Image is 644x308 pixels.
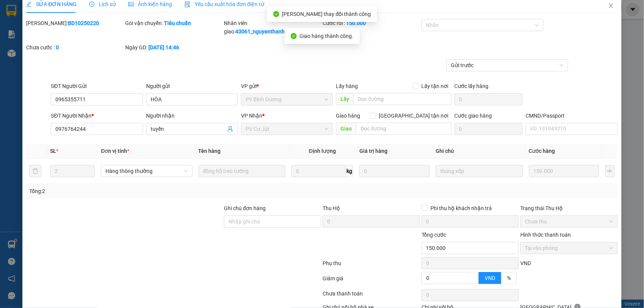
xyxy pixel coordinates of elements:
[356,123,452,135] input: Dọc đường
[300,33,354,39] span: Giao hàng thành công.
[455,93,523,105] input: Cước lấy hàng
[336,93,353,105] span: Lấy
[346,165,353,177] span: kg
[224,19,321,36] div: Nhân viên giao:
[68,20,99,26] b: BD10250220
[29,187,249,195] div: Tổng: 2
[29,165,41,177] button: delete
[8,17,17,36] img: logo
[26,53,43,57] span: PV Cư Jút
[224,215,321,228] input: Ghi chú đơn hàng
[89,1,116,7] span: Lịch sử
[520,232,571,238] label: Hình thức thanh toán
[105,165,187,177] span: Hàng thông thường
[51,82,143,90] div: SĐT Người Gửi
[353,93,452,105] input: Dọc đường
[605,165,615,177] button: plus
[428,204,495,212] span: Phí thu hộ khách nhận trả
[8,53,16,64] span: Nơi gửi:
[148,44,179,50] b: [DATE] 14:46
[455,123,523,135] input: Cước giao hàng
[336,83,358,89] span: Lấy hàng
[72,34,107,40] span: 07:04:41 [DATE]
[26,1,77,7] span: SỬA ĐƠN HÀNG
[433,144,526,159] th: Ghi chú
[77,28,107,34] span: CJ10250130
[51,112,143,120] div: SĐT Người Nhận
[26,19,123,27] div: [PERSON_NAME]:
[346,20,366,26] b: 150.000
[101,148,129,154] span: Đơn vị tính
[359,165,430,177] input: 0
[359,148,387,154] span: Giá trị hàng
[485,275,495,281] span: VND
[26,43,123,52] div: Chưa cước :
[309,148,336,154] span: Định lượng
[451,60,564,71] span: Gửi trước
[246,123,328,135] span: PV Cư Jút
[198,165,286,177] input: VD: Bàn, Ghế
[235,28,306,35] b: 43061_nguyenthanhdung.vtp
[529,148,555,154] span: Cước hàng
[164,20,191,26] b: Tiêu chuẩn
[323,205,340,211] span: Thu Hộ
[520,204,617,212] div: Trạng thái Thu Hộ
[322,259,420,272] div: Phụ thu
[336,123,356,135] span: Giao
[282,11,371,17] span: [PERSON_NAME] thay đổi thành công
[520,260,531,266] span: VND
[436,165,523,177] input: Ghi Chú
[184,2,191,8] img: icon
[146,82,238,90] div: Người gửi
[525,242,613,254] span: Tại văn phòng
[125,19,222,27] div: Gói vận chuyển:
[323,19,420,27] div: Cước rồi :
[125,43,222,52] div: Ngày GD:
[246,94,328,105] span: PV Bình Dương
[608,3,614,9] span: close
[146,112,238,120] div: Người nhận
[241,82,333,90] div: VP gửi
[56,44,59,50] b: 0
[224,205,266,211] label: Ghi chú đơn hàng
[198,148,221,154] span: Tên hàng
[26,2,31,7] span: edit
[273,11,279,17] span: check-circle
[291,33,297,39] span: check-circle
[376,112,452,120] span: [GEOGRAPHIC_DATA] tận nơi
[507,275,511,281] span: %
[26,46,88,51] strong: BIÊN NHẬN GỬI HÀNG HOÁ
[50,148,56,154] span: SL
[529,165,599,177] input: 0
[322,274,420,288] div: Giảm giá
[89,2,94,7] span: clock-circle
[455,113,492,119] label: Cước giao hàng
[184,1,265,7] span: Yêu cầu xuất hóa đơn điện tử
[128,1,172,7] span: Ảnh kiện hàng
[419,82,452,90] span: Lấy tận nơi
[422,232,447,238] span: Tổng cước
[241,113,262,119] span: VP Nhận
[58,53,70,64] span: Nơi nhận:
[20,12,61,41] strong: CÔNG TY TNHH [GEOGRAPHIC_DATA] 214 QL13 - P.26 - Q.BÌNH THẠNH - TP HCM 1900888606
[336,113,360,119] span: Giao hàng
[322,289,420,303] div: Chưa thanh toán
[525,216,613,227] span: Chưa thu
[526,112,617,120] div: CMND/Passport
[227,126,233,132] span: user-add
[455,83,489,89] label: Cước lấy hàng
[128,2,134,7] span: picture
